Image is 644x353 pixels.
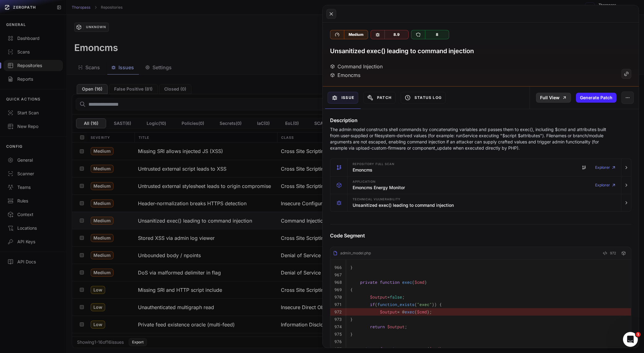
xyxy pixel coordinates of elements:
div: admin_model.php [333,251,371,256]
code: } [350,331,353,337]
span: return [370,324,385,330]
h3: Emoncms Energy Monitor [353,185,405,191]
span: $output [370,294,387,300]
span: 1 [636,332,641,337]
span: false [390,294,402,300]
code: ; [350,324,407,330]
code: { [350,287,353,292]
code: 977 [334,346,342,352]
span: 972 [610,249,616,257]
span: if [370,302,375,307]
h3: Emoncms [353,167,372,173]
code: 970 [334,294,342,300]
code: 976 [334,339,342,344]
code: ( ( )) { [350,302,442,307]
code: 966 [334,265,342,270]
span: exec [405,309,414,315]
code: 968 [334,279,342,285]
button: Patch [363,92,396,104]
code: } [350,317,353,322]
code: = ; [350,294,405,300]
h3: Unsanitized exec() leading to command injection [353,202,454,208]
span: ( ) [380,346,442,352]
span: Application [353,180,376,183]
span: Technical Vulnerability [353,198,401,201]
span: "exec" [417,302,432,307]
button: Generate Patch [576,93,616,103]
p: The admin model constructs shell commands by concatenating variables and passes them to exec(), i... [330,126,607,151]
a: Full View [536,93,571,103]
button: Repository Full scan Emoncms Explorer [330,159,631,176]
code: 971 [334,302,342,307]
span: exec [402,279,412,285]
span: private [360,346,377,352]
h4: Description [330,117,631,124]
button: Application Emoncms Energy Monitor Explorer [330,176,631,194]
code: 975 [334,331,342,337]
code: 973 [334,317,342,322]
code: 972 [334,309,342,315]
button: Status Log [401,92,446,104]
span: function [380,346,400,352]
span: $output [380,309,397,315]
span: $cmd [414,279,424,285]
span: $cmd [429,346,439,352]
span: ( ) [380,279,427,285]
span: function [380,279,400,285]
span: exec_array [402,346,427,352]
span: $cmd [417,309,427,315]
span: private [360,279,377,285]
span: function_exists [377,302,414,307]
span: $output [387,324,405,330]
code: 969 [334,287,342,292]
code: 967 [334,272,342,278]
button: Technical Vulnerability Unsanitized exec() leading to command injection [330,194,631,211]
code: 974 [334,324,342,330]
h4: Code Segment [330,232,631,239]
span: Repository Full scan [353,163,394,166]
code: } [350,265,353,270]
div: Emoncms [330,71,360,79]
button: Issue [328,92,358,104]
a: Explorer [595,179,616,191]
iframe: Intercom live chat [623,332,638,347]
code: = @ ( ); [350,309,432,315]
a: Explorer [595,161,616,174]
